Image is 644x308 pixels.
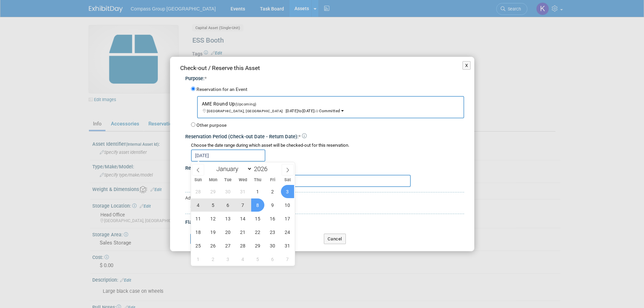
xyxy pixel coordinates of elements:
[185,131,464,141] div: Reservation Period (Check-out Date - Return Date):
[251,226,264,239] span: January 22, 2026
[192,198,205,212] span: January 4, 2026
[192,239,205,252] span: January 25, 2026
[190,234,213,244] button: Submit
[281,253,294,266] span: February 7, 2026
[206,178,220,182] span: Mon
[251,185,264,198] span: January 1, 2026
[221,212,235,225] span: January 13, 2026
[207,226,220,239] span: January 19, 2026
[221,198,235,212] span: January 6, 2026
[236,226,249,239] span: January 21, 2026
[280,178,295,182] span: Sat
[221,226,235,239] span: January 20, 2026
[191,149,265,162] input: Check-out Date - Return Date
[185,75,464,82] div: Purpose:
[266,185,279,198] span: January 2, 2026
[324,234,346,244] button: Cancel
[265,178,280,182] span: Fri
[221,185,235,198] span: December 30, 2025
[191,178,206,182] span: Sun
[197,96,464,118] button: AME Round Up(Upcoming) [GEOGRAPHIC_DATA], [GEOGRAPHIC_DATA][DATE]to[DATE]Committed
[235,178,250,182] span: Wed
[207,198,220,212] span: January 5, 2026
[236,185,249,198] span: December 31, 2025
[266,198,279,212] span: January 9, 2026
[281,198,294,212] span: January 10, 2026
[298,109,302,113] span: to
[207,253,220,266] span: February 2, 2026
[250,178,265,182] span: Thu
[185,165,227,171] span: Reservation Notes:
[235,102,257,106] span: (Upcoming)
[236,212,249,225] span: January 14, 2026
[281,239,294,252] span: January 31, 2026
[220,178,235,182] span: Tue
[192,226,205,239] span: January 18, 2026
[281,226,294,239] span: January 24, 2026
[251,253,264,266] span: February 5, 2026
[252,165,272,173] input: Year
[266,226,279,239] span: January 23, 2026
[251,239,264,252] span: January 29, 2026
[236,253,249,266] span: February 4, 2026
[251,212,264,225] span: January 15, 2026
[185,195,464,202] div: Advanced Options
[185,219,196,225] span: Flag:
[266,239,279,252] span: January 30, 2026
[207,185,220,198] span: December 29, 2025
[190,204,265,209] a: Specify Shipping Logistics Category
[192,212,205,225] span: January 11, 2026
[236,198,249,212] span: January 7, 2026
[221,253,235,266] span: February 3, 2026
[192,253,205,266] span: February 1, 2026
[191,142,464,149] div: Choose the date range during which asset will be checked-out for this reservation.
[266,212,279,225] span: January 16, 2026
[207,109,286,113] span: [GEOGRAPHIC_DATA], [GEOGRAPHIC_DATA]
[251,198,264,212] span: January 8, 2026
[196,86,247,93] label: Reservation for an Event
[213,165,252,173] select: Month
[196,122,226,129] label: Other purpose
[221,239,235,252] span: January 27, 2026
[281,212,294,225] span: January 17, 2026
[236,239,249,252] span: January 28, 2026
[266,253,279,266] span: February 6, 2026
[281,185,294,198] span: January 3, 2026
[207,239,220,252] span: January 26, 2026
[202,101,340,113] span: AME Round Up
[192,185,205,198] span: December 28, 2025
[462,61,471,70] button: X
[207,212,220,225] span: January 12, 2026
[180,65,260,71] span: Check-out / Reserve this Asset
